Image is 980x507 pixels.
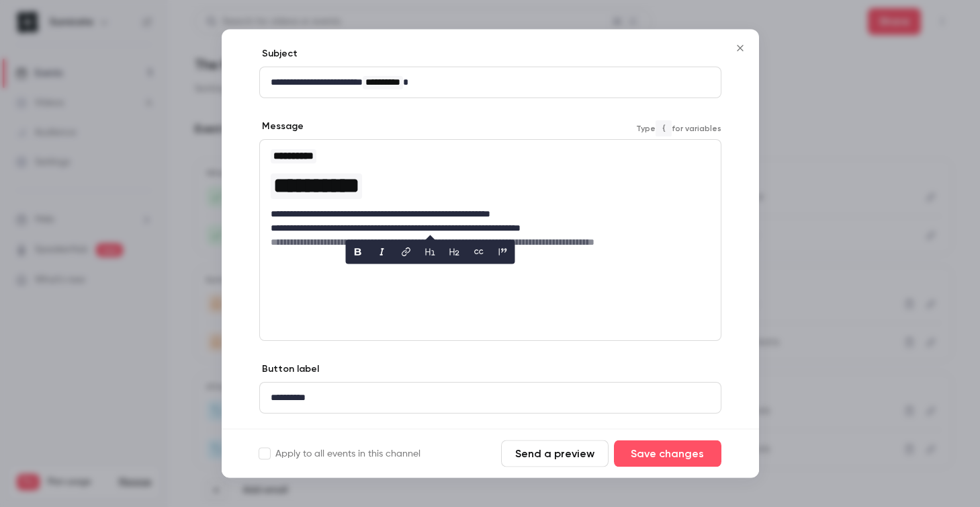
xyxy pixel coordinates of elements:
[260,383,721,414] div: editor
[371,241,392,263] button: italic
[656,120,672,136] code: {
[260,68,721,98] div: editor
[259,48,298,61] label: Subject
[614,440,721,467] button: Save changes
[259,447,420,461] label: Apply to all events in this channel
[260,141,721,258] div: editor
[492,241,513,263] button: blockquote
[347,241,368,263] button: bold
[259,120,304,134] label: Message
[727,35,754,62] button: Close
[395,241,416,263] button: link
[636,120,721,136] span: Type for variables
[259,363,319,377] label: Button label
[501,440,609,467] button: Send a preview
